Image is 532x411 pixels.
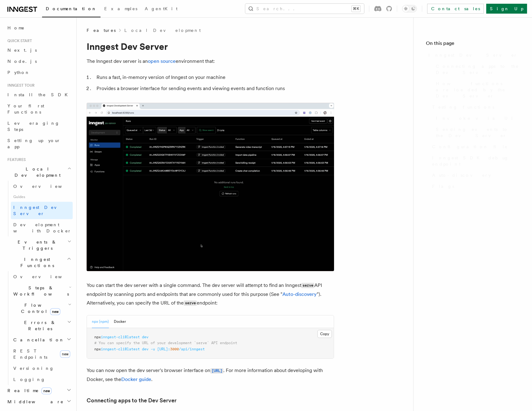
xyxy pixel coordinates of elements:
a: Python [5,67,73,78]
span: Python [7,70,30,75]
a: AgentKit [141,2,181,17]
button: npx (npm) [92,315,109,328]
li: Provides a browser interface for sending events and viewing events and function runs [95,84,334,93]
span: Events & Triggers [5,239,67,251]
span: AgentKit [145,6,178,11]
span: Quick start [5,38,32,43]
a: Sending events to the Dev Server [433,124,520,141]
span: Inngest tour [5,83,35,88]
a: Your first Functions [5,100,73,118]
a: Next.js [5,45,73,56]
a: Logging [11,374,73,385]
a: Home [5,22,73,33]
span: Realtime [5,387,52,394]
a: How functions are loaded by the Dev Server [433,78,520,102]
a: Invoke via UI [433,113,520,124]
span: Auto-discovery [432,172,491,178]
span: Invoke via UI [436,115,518,121]
button: Docker [114,315,126,328]
h1: Inngest Dev Server [87,41,334,52]
a: Auto-discovery [430,170,520,181]
a: Connecting apps to the Dev Server [433,61,520,78]
span: Home [7,25,25,31]
a: Connecting apps to the Dev Server [87,396,177,405]
button: Toggle dark mode [402,5,417,12]
span: Flow Control [11,302,68,314]
span: Testing functions [432,104,494,110]
a: Node.js [5,56,73,67]
span: Cancellation [11,337,64,343]
span: Guides [11,192,73,202]
a: Overview [11,181,73,192]
span: Setting up your app [7,138,61,149]
a: Auto-discovery [282,291,317,297]
span: npx [94,335,101,339]
span: # You can specify the URL of your development `serve` API endpoint [94,341,237,345]
span: Inngest Dev Server [428,52,517,58]
a: Inngest SDK debug endpoint [430,152,520,170]
span: dev [142,335,148,339]
span: Connecting apps to the Dev Server [436,63,520,76]
a: Documentation [42,2,101,17]
a: Configuration file [430,141,520,152]
span: How functions are loaded by the Dev Server [436,80,520,99]
p: You can now open the dev server's browser interface on . For more information about developing wi... [87,366,334,384]
span: Next.js [7,48,37,53]
span: Logging [13,377,45,382]
kbd: ⌘K [352,6,360,12]
a: REST Endpointsnew [11,345,73,363]
a: Examples [101,2,141,17]
span: dev [142,347,148,351]
span: 3000 [170,347,179,351]
span: Versioning [13,366,54,371]
span: new [60,350,70,358]
span: Features [5,157,26,162]
a: Inngest Dev Server [426,50,520,61]
span: Errors & Retries [11,319,67,332]
button: Flow Controlnew [11,300,73,317]
a: Development with Docker [11,219,73,236]
a: [URL] [210,367,223,373]
a: Inngest Dev Server [11,202,73,219]
code: [URL] [210,368,223,374]
a: Overview [11,271,73,282]
span: inngest-cli@latest [101,347,140,351]
a: Sign Up [486,4,527,14]
span: Documentation [46,6,97,11]
span: Flags [432,183,454,189]
button: Errors & Retries [11,317,73,334]
a: Install the SDK [5,89,73,100]
button: Realtimenew [5,385,73,396]
span: Steps & Workflows [11,285,69,297]
span: /api/inngest [179,347,205,351]
span: Node.js [7,59,37,64]
div: Inngest Functions [5,271,73,385]
h4: On this page [426,40,520,50]
span: Development with Docker [13,222,71,233]
button: Events & Triggers [5,236,73,254]
span: inngest-cli@latest [101,335,140,339]
span: npx [94,347,101,351]
p: You can start the dev server with a single command. The dev server will attempt to find an Innges... [87,281,334,308]
a: Setting up your app [5,135,73,152]
span: -u [151,347,155,351]
div: Local Development [5,181,73,236]
span: new [50,308,60,315]
span: Middleware [5,399,64,405]
li: Runs a fast, in-memory version of Inngest on your machine [95,73,334,82]
span: REST Endpoints [13,348,47,360]
span: Install the SDK [7,92,71,97]
span: Configuration file [432,144,508,150]
span: Inngest Dev Server [13,205,66,216]
code: serve [184,301,197,306]
button: Steps & Workflows [11,282,73,300]
button: Search...⌘K [245,4,364,14]
span: new [41,387,52,394]
a: Docker guide [121,376,151,382]
code: serve [301,283,314,288]
button: Copy [317,330,332,338]
span: Sending events to the Dev Server [436,126,520,139]
button: Inngest Functions [5,254,73,271]
a: Flags [430,181,520,192]
span: Examples [104,6,137,11]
